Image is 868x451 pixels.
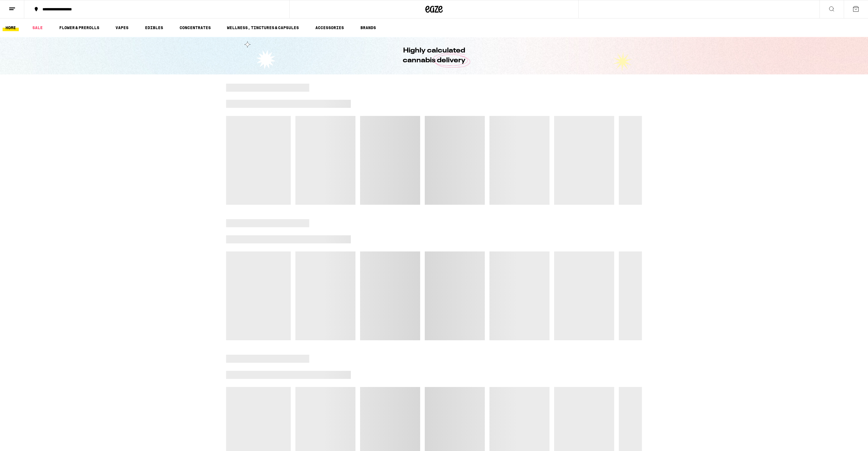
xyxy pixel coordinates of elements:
[357,24,379,31] a: BRANDS
[29,24,46,31] a: SALE
[113,24,131,31] a: VAPES
[177,24,214,31] a: CONCENTRATES
[56,24,102,31] a: FLOWER & PREROLLS
[224,24,302,31] a: WELLNESS, TINCTURES & CAPSULES
[3,24,19,31] a: HOME
[312,24,347,31] a: ACCESSORIES
[386,46,482,65] h1: Highly calculated cannabis delivery
[142,24,166,31] a: EDIBLES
